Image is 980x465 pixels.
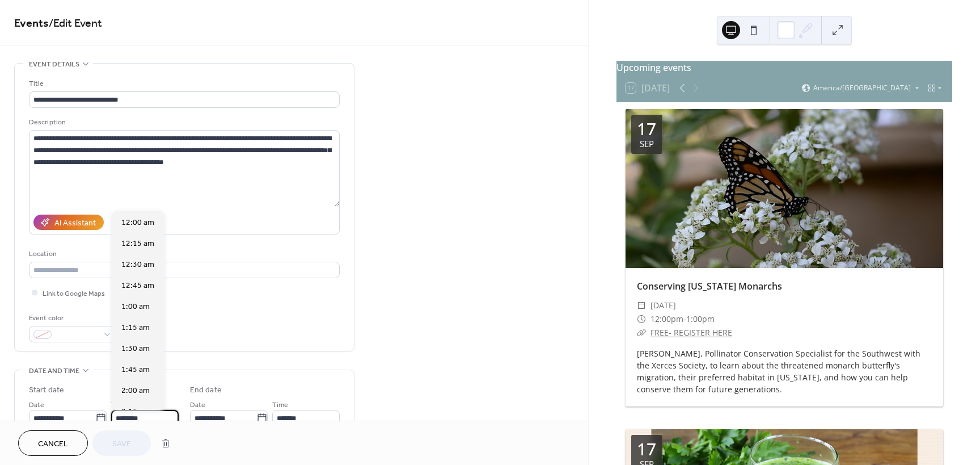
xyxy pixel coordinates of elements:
[29,399,44,411] span: Date
[190,384,222,396] div: End date
[29,312,114,324] div: Event color
[121,385,150,397] span: 2:00 am
[650,327,732,338] a: FREE- REGISTER HERE
[683,312,686,326] span: -
[616,61,952,74] div: Upcoming events
[121,238,154,250] span: 12:15 am
[650,312,683,326] span: 12:00pm
[637,299,646,312] div: ​
[49,12,102,35] span: / Edit Event
[14,12,49,35] a: Events
[121,301,150,313] span: 1:00 am
[121,259,154,271] span: 12:30 am
[29,78,337,90] div: Title
[121,406,150,418] span: 2:15 am
[637,326,646,340] div: ​
[33,215,104,230] button: AI Assistant
[637,312,646,326] div: ​
[272,399,288,411] span: Time
[29,365,79,377] span: Date and time
[637,280,782,292] a: Conserving [US_STATE] Monarchs
[190,399,205,411] span: Date
[111,399,127,411] span: Time
[121,280,154,292] span: 12:45 am
[18,430,88,456] button: Cancel
[650,299,676,312] span: [DATE]
[121,364,150,376] span: 1:45 am
[121,322,150,334] span: 1:15 am
[813,85,911,91] span: America/[GEOGRAPHIC_DATA]
[121,343,150,355] span: 1:30 am
[29,58,79,70] span: Event details
[38,438,68,450] span: Cancel
[29,384,64,396] div: Start date
[29,248,337,260] div: Location
[637,441,656,458] div: 17
[686,312,715,326] span: 1:00pm
[29,116,337,128] div: Description
[626,347,943,395] div: [PERSON_NAME], Pollinator Conservation Specialist for the Southwest with the Xerces Society, to l...
[54,217,96,229] div: AI Assistant
[637,120,656,137] div: 17
[43,288,105,300] span: Link to Google Maps
[121,217,154,229] span: 12:00 am
[640,140,654,148] div: Sep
